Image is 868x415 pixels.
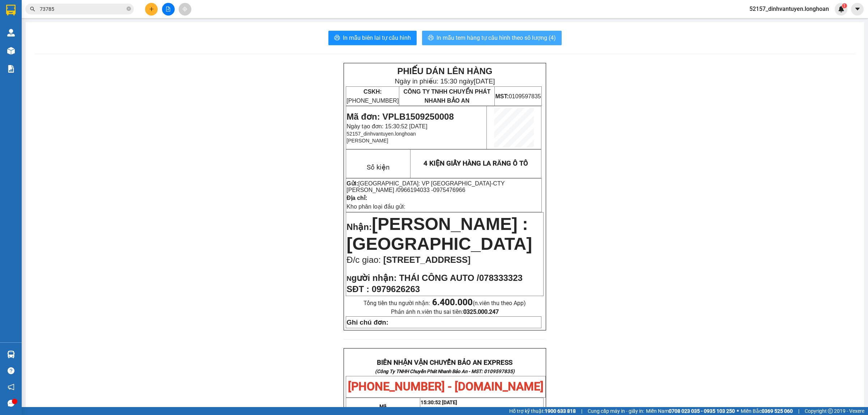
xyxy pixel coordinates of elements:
[737,410,739,412] span: ⚪️
[346,180,505,193] span: -
[346,180,505,193] span: CTY [PERSON_NAME] /0966194033 -
[474,77,495,85] span: [DATE]
[842,3,847,8] sup: 1
[588,407,644,415] span: Cung cấp máy in - giấy in:
[7,47,15,55] img: warehouse-icon
[854,6,861,12] span: caret-down
[669,408,735,414] strong: 0708 023 035 - 0935 103 250
[432,300,526,307] span: (n.viên thu theo App)
[363,300,526,307] span: Tổng tiền thu người nhận:
[162,3,175,16] button: file-add
[8,400,14,407] span: message
[372,284,420,294] span: 0979626263
[348,380,544,393] span: [PHONE_NUMBER] - [DOMAIN_NAME]
[328,31,417,45] button: printerIn mẫu biên lai tự cấu hình
[463,308,499,315] strong: 0325.000.247
[346,180,358,187] strong: Gửi:
[334,35,340,42] span: printer
[127,6,131,13] span: close-circle
[346,89,399,104] span: [PHONE_NUMBER]
[762,408,793,414] strong: 0369 525 060
[437,33,556,42] span: In mẫu tem hàng tự cấu hình theo số lượng (4)
[346,255,383,265] span: Đ/c giao:
[495,93,541,99] span: 0109597835
[391,308,499,315] span: Phản ánh n.viên thu sai tiền:
[495,93,509,99] strong: MST:
[399,273,522,283] span: THÁI CÔNG AUTO /078333323
[346,195,367,201] strong: Địa chỉ:
[40,5,125,13] input: Tìm tên, số ĐT hoặc mã đơn
[741,407,793,415] span: Miền Bắc
[545,408,576,414] strong: 1900 633 818
[346,138,388,144] span: [PERSON_NAME]
[7,29,15,37] img: warehouse-icon
[346,222,372,232] span: Nhận:
[127,7,131,11] span: close-circle
[8,384,14,390] span: notification
[851,3,864,16] button: caret-down
[744,4,835,13] span: 52157_dinhvantuyen.longhoan
[352,273,397,283] span: gười nhận:
[166,7,171,12] span: file-add
[433,187,465,193] span: 0975476966
[646,407,735,415] span: Miền Nam
[343,33,411,42] span: In mẫu biên lai tự cấu hình
[179,3,191,16] button: aim
[182,7,187,12] span: aim
[375,369,515,374] strong: (Công Ty TNHH Chuyển Phát Nhanh Bảo An - MST: 0109597835)
[346,131,416,137] span: 52157_dinhvantuyen.longhoan
[33,10,169,18] strong: BIÊN NHẬN VẬN CHUYỂN BẢO AN EXPRESS
[395,77,495,85] span: Ngày in phiếu: 15:30 ngày
[8,367,14,374] span: question-circle
[6,5,16,16] img: logo-vxr
[358,180,491,187] span: [GEOGRAPHIC_DATA]: VP [GEOGRAPHIC_DATA]
[3,53,71,67] span: Mã đơn:
[581,407,582,415] span: |
[346,204,405,210] span: Kho phân loại đầu gửi:
[843,3,846,8] span: 1
[403,89,490,104] span: CÔNG TY TNHH CHUYỂN PHÁT NHANH BẢO AN
[424,159,528,167] span: 4 KIỆN GIẤY HÀNG LA RĂNG Ô TÔ
[346,214,532,253] span: [PERSON_NAME] : [GEOGRAPHIC_DATA]
[397,66,492,76] strong: PHIẾU DÁN LÊN HÀNG
[346,123,427,129] span: Ngày tạo đơn: 15:30:52 [DATE]
[828,408,833,414] span: copyright
[31,20,171,26] strong: (Công Ty TNHH Chuyển Phát Nhanh Bảo An - MST: 0109597835)
[7,65,15,73] img: solution-icon
[4,31,200,45] span: [PHONE_NUMBER] - [DOMAIN_NAME]
[7,351,15,358] img: warehouse-icon
[346,284,369,294] strong: SĐT :
[383,255,471,265] span: [STREET_ADDRESS]
[428,35,434,42] span: printer
[509,407,576,415] span: Hỗ trợ kỹ thuật:
[422,31,562,45] button: printerIn mẫu tem hàng tự cấu hình theo số lượng (4)
[145,3,158,16] button: plus
[838,6,844,12] img: icon-new-feature
[346,112,454,121] span: Mã đơn: VPLB1509250008
[149,7,154,12] span: plus
[367,163,390,171] span: Số kiện
[798,407,799,415] span: |
[30,7,35,12] span: search
[377,359,512,367] strong: BIÊN NHẬN VẬN CHUYỂN BẢO AN EXPRESS
[432,297,473,307] strong: 6.400.000
[363,89,382,95] strong: CSKH:
[346,275,396,282] strong: N
[346,318,388,326] strong: Ghi chú đơn:
[72,50,209,70] span: 15:30:52 [DATE] -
